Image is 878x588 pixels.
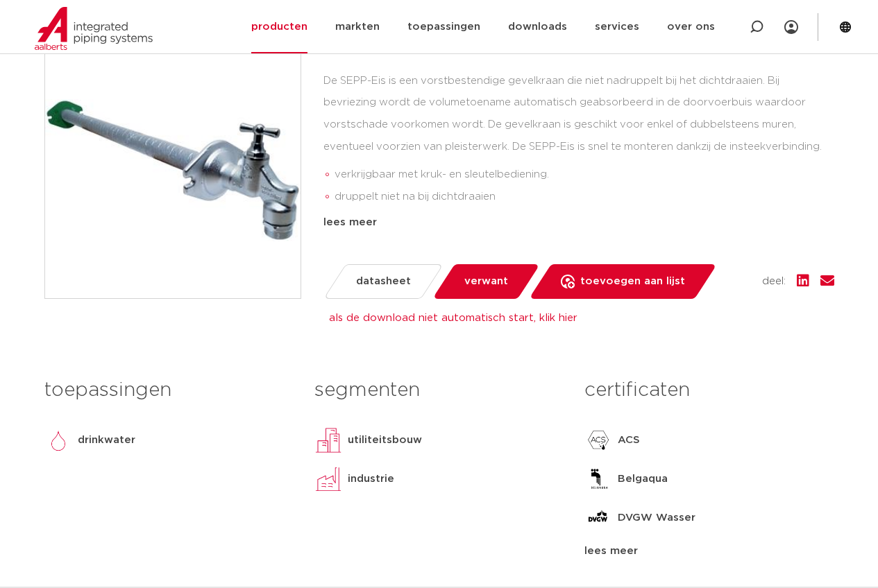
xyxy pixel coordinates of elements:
[464,270,508,293] span: verwant
[580,270,685,293] span: toevoegen aan lijst
[45,43,301,298] img: Product Image for Seppelfricke SEPP-Eis vorstbestendige gevelkraan krukbediening MM R1/2" x G3/4"...
[323,70,834,209] div: De SEPP-Eis is een vorstbestendige gevelkraan die niet nadruppelt bij het dichtdraaien. Bij bevri...
[762,273,786,290] span: deel:
[323,214,834,231] div: lees meer
[584,465,612,493] img: Belgaqua
[618,471,668,487] p: Belgaqua
[335,208,834,230] li: eenvoudige en snelle montage dankzij insteekverbinding
[348,432,422,449] p: utiliteitsbouw
[584,543,834,560] div: lees meer
[314,426,342,454] img: utiliteitsbouw
[584,426,612,454] img: ACS
[44,377,294,404] h3: toepassingen
[584,377,834,404] h3: certificaten
[356,270,411,293] span: datasheet
[314,377,564,404] h3: segmenten
[329,313,577,323] a: als de download niet automatisch start, klik hier
[335,164,834,186] li: verkrijgbaar met kruk- en sleutelbediening.
[432,264,539,299] a: verwant
[323,264,443,299] a: datasheet
[78,432,135,449] p: drinkwater
[618,432,640,449] p: ACS
[348,471,394,487] p: industrie
[314,465,342,493] img: industrie
[335,186,834,208] li: druppelt niet na bij dichtdraaien
[618,510,695,526] p: DVGW Wasser
[584,504,612,532] img: DVGW Wasser
[44,426,72,454] img: drinkwater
